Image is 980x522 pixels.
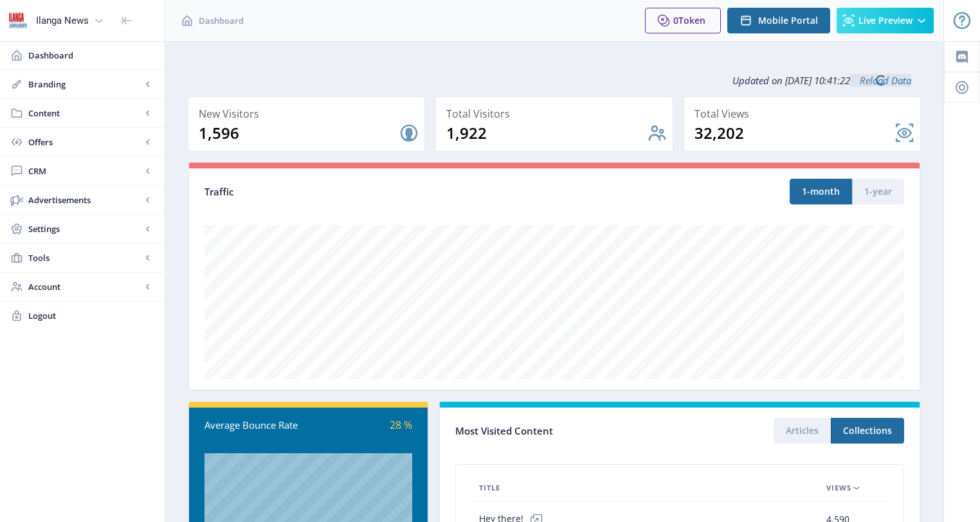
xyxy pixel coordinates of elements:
span: Logout [28,309,154,322]
span: Account [28,280,141,293]
div: Average Bounce Rate [204,418,309,433]
span: Tools [28,251,141,264]
div: 32,202 [694,123,894,143]
span: Token [678,14,705,26]
span: Content [28,107,141,120]
button: Mobile Portal [727,8,830,33]
span: Dashboard [199,14,244,27]
span: Mobile Portal [758,15,818,26]
div: 1,922 [446,123,646,143]
img: 6e32966d-d278-493e-af78-9af65f0c2223.png [8,10,28,31]
span: Dashboard [28,49,154,62]
span: Branding [28,78,141,91]
span: Advertisements [28,194,141,206]
button: Collections [831,418,904,444]
span: Settings [28,222,141,235]
span: Views [826,480,851,496]
button: 1-month [790,179,852,204]
span: 28 % [390,418,412,432]
div: 1,596 [199,123,399,143]
div: Ilanga News [36,6,89,35]
button: 1-year [852,179,904,204]
span: Offers [28,136,141,148]
button: Live Preview [837,8,934,33]
div: Total Visitors [446,105,667,123]
div: New Visitors [199,105,419,123]
div: Most Visited Content [455,421,680,441]
button: 0Token [645,8,721,33]
span: Title [479,480,500,496]
div: Total Views [694,105,915,123]
button: Articles [774,418,831,444]
span: Live Preview [858,15,912,26]
span: CRM [28,165,141,177]
a: Reload Data [850,74,911,87]
div: Traffic [204,184,554,199]
div: Updated on [DATE] 10:41:22 [188,64,921,96]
